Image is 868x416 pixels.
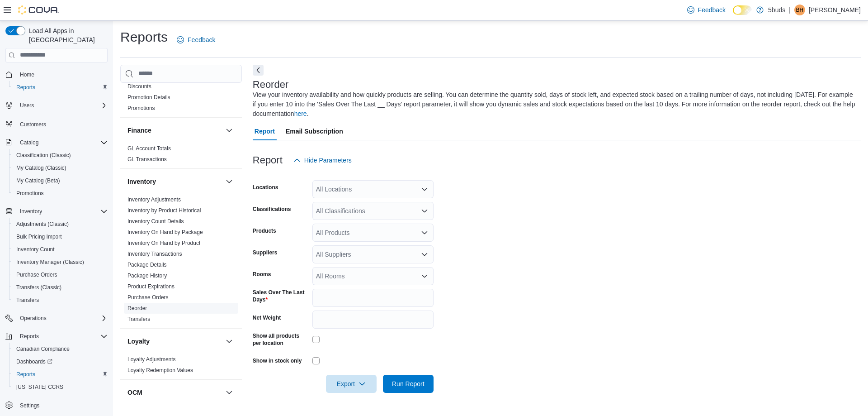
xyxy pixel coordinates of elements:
[9,162,111,174] button: My Catalog (Classic)
[127,207,201,214] span: Inventory by Product Historical
[127,177,156,186] h3: Inventory
[188,35,215,44] span: Feedback
[127,251,182,257] a: Inventory Transactions
[20,121,46,128] span: Customers
[253,332,309,347] label: Show all products per location
[127,356,176,363] a: Loyalty Adjustments
[253,184,278,191] label: Locations
[20,139,38,146] span: Catalog
[253,206,291,213] label: Classifications
[120,354,242,379] div: Loyalty
[127,207,201,214] a: Inventory by Product Historical
[20,333,39,340] span: Reports
[304,156,352,165] span: Hide Parameters
[20,315,47,322] span: Operations
[16,177,60,184] span: My Catalog (Beta)
[16,206,108,217] span: Inventory
[127,83,151,90] a: Discounts
[2,399,111,412] button: Settings
[16,331,42,342] button: Reports
[120,81,242,117] div: Discounts & Promotions
[16,313,50,324] button: Operations
[326,375,377,393] button: Export
[13,231,108,242] span: Bulk Pricing Import
[253,314,281,321] label: Net Weight
[16,246,55,253] span: Inventory Count
[2,312,111,325] button: Operations
[127,367,193,374] span: Loyalty Redemption Values
[13,369,108,380] span: Reports
[253,155,283,166] h3: Report
[13,269,108,280] span: Purchase Orders
[796,5,804,15] span: BH
[16,137,42,148] button: Catalog
[13,175,64,186] a: My Catalog (Beta)
[13,356,108,367] span: Dashboards
[127,156,167,163] a: GL Transactions
[253,227,276,234] label: Products
[9,343,111,355] button: Canadian Compliance
[13,282,108,293] span: Transfers (Classic)
[127,283,175,290] a: Product Expirations
[120,28,168,46] h1: Reports
[127,305,147,312] span: Reorder
[173,31,219,49] a: Feedback
[127,94,170,101] span: Promotion Details
[127,239,200,247] span: Inventory On Hand by Product
[127,388,222,397] button: OCM
[2,117,111,130] button: Customers
[127,105,155,112] span: Promotions
[13,219,108,230] span: Adjustments (Classic)
[253,271,271,278] label: Rooms
[13,356,56,367] a: Dashboards
[253,289,309,303] label: Sales Over The Last Days
[127,283,175,290] span: Product Expirations
[9,294,111,306] button: Transfers
[9,187,111,200] button: Promotions
[13,150,108,161] span: Classification (Classic)
[13,82,39,93] a: Reports
[9,256,111,268] button: Inventory Manager (Classic)
[127,105,155,111] a: Promotions
[13,175,108,186] span: My Catalog (Beta)
[127,388,142,397] h3: OCM
[16,284,61,291] span: Transfers (Classic)
[16,69,108,80] span: Home
[16,118,108,129] span: Customers
[9,81,111,94] button: Reports
[421,207,428,215] button: Open list of options
[13,282,65,293] a: Transfers (Classic)
[16,400,108,411] span: Settings
[768,5,785,15] p: 5buds
[9,368,111,381] button: Reports
[290,151,355,169] button: Hide Parameters
[794,5,805,15] div: Brittany Hanninen
[2,330,111,343] button: Reports
[16,358,52,365] span: Dashboards
[9,355,111,368] a: Dashboards
[224,387,235,398] button: OCM
[13,150,75,161] a: Classification (Classic)
[2,136,111,149] button: Catalog
[13,344,108,354] span: Canadian Compliance
[120,194,242,328] div: Inventory
[224,125,235,136] button: Finance
[127,337,222,346] button: Loyalty
[127,316,150,322] a: Transfers
[253,249,278,256] label: Suppliers
[13,244,58,255] a: Inventory Count
[16,137,108,148] span: Catalog
[127,218,184,225] a: Inventory Count Details
[20,208,42,215] span: Inventory
[16,100,38,111] button: Users
[9,243,111,256] button: Inventory Count
[13,295,108,306] span: Transfers
[698,5,726,14] span: Feedback
[16,383,63,391] span: [US_STATE] CCRS
[16,296,39,304] span: Transfers
[392,379,425,388] span: Run Report
[18,5,59,14] img: Cova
